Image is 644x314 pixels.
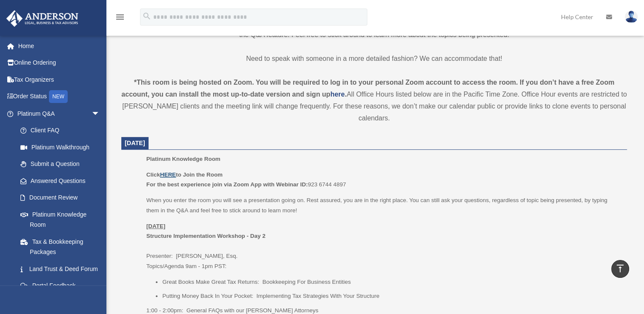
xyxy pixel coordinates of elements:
a: Submit a Question [12,156,113,173]
a: Client FAQ [12,122,113,139]
img: User Pic [625,11,638,23]
a: Tax & Bookkeeping Packages [12,233,113,260]
img: Anderson Advisors Platinum Portal [4,10,81,27]
a: menu [115,15,125,22]
a: Portal Feedback [12,277,113,294]
a: Online Ordering [6,54,113,71]
a: HERE [160,171,176,178]
i: vertical_align_top [615,263,625,274]
a: Platinum Knowledge Room [12,206,109,233]
a: Answered Questions [12,172,113,189]
a: Document Review [12,189,113,206]
b: For the best experience join via Zoom App with Webinar ID: [146,181,308,188]
p: When you enter the room you will see a presentation going on. Rest assured, you are in the right ... [146,195,621,215]
a: Platinum Q&Aarrow_drop_down [6,105,113,122]
a: Tax Organizers [6,71,113,88]
a: Order StatusNEW [6,88,113,106]
li: Putting Money Back In Your Pocket: Implementing Tax Strategies With Your Structure [162,291,621,301]
span: Platinum Knowledge Room [146,156,220,162]
li: Great Books Make Great Tax Returns: Bookkeeping For Business Entities [162,277,621,287]
b: Structure Implementation Workshop - Day 2 [146,233,266,239]
strong: . [345,91,346,98]
p: Presenter: [PERSON_NAME], Esq. Topics/Agenda 9am - 1pm PST: [146,221,621,271]
a: here [330,91,345,98]
a: Home [6,37,113,54]
div: NEW [49,90,68,103]
i: menu [115,12,125,22]
a: Land Trust & Deed Forum [12,260,113,277]
a: Platinum Walkthrough [12,139,113,156]
i: search [142,11,152,21]
p: 923 6744 4897 [146,170,621,190]
strong: *This room is being hosted on Zoom. You will be required to log in to your personal Zoom account ... [121,79,614,98]
p: Need to speak with someone in a more detailed fashion? We can accommodate that! [121,53,627,65]
span: [DATE] [125,140,145,146]
a: vertical_align_top [611,260,629,278]
b: Click to Join the Room [146,171,223,178]
span: arrow_drop_down [92,105,109,123]
u: [DATE] [146,223,166,229]
div: All Office Hours listed below are in the Pacific Time Zone. Office Hour events are restricted to ... [121,77,627,124]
